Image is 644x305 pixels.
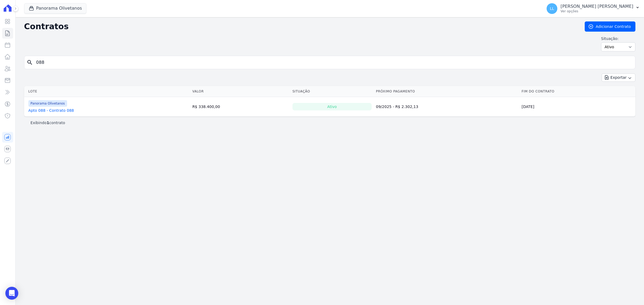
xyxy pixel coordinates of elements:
p: [PERSON_NAME] [PERSON_NAME] [561,4,633,9]
i: search [27,59,33,66]
td: [DATE] [519,97,635,117]
span: Panorama Olivetanos [28,100,67,107]
a: Apto 088 - Contrato 088 [28,108,74,113]
th: Fim do Contrato [519,86,635,97]
button: LL [PERSON_NAME] [PERSON_NAME] Ver opções [542,1,644,16]
p: Ver opções [561,9,633,13]
button: Exportar [602,73,635,82]
input: Buscar por nome do lote [33,57,633,68]
a: Adicionar Contrato [585,21,635,32]
span: LL [550,7,554,10]
th: Lote [24,86,190,97]
th: Próximo Pagamento [374,86,519,97]
th: Situação [290,86,374,97]
label: Situação: [601,36,635,41]
h2: Contratos [24,22,576,31]
button: Panorama Olivetanos [24,3,87,13]
th: Valor [190,86,290,97]
a: 09/2025 - R$ 2.302,13 [376,105,418,109]
p: Exibindo contrato [31,120,65,125]
td: R$ 338.400,00 [190,97,290,117]
div: Open Intercom Messenger [5,287,18,300]
div: Ativo [292,103,372,110]
b: 1 [47,121,49,125]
